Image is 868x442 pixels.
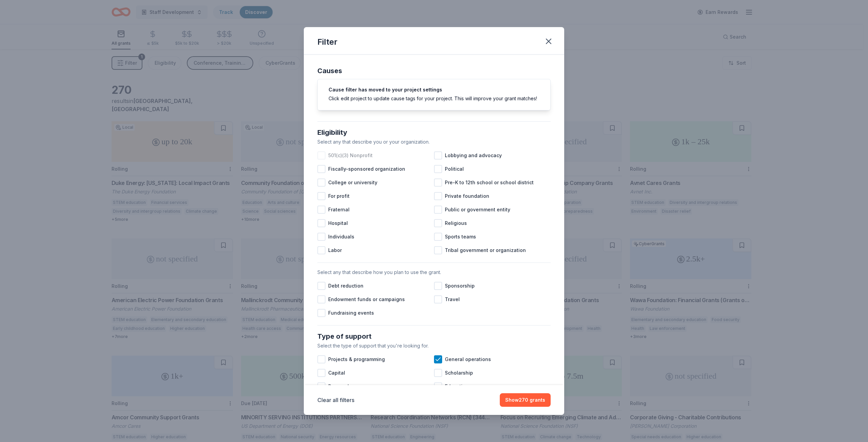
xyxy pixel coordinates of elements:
span: General operations [445,355,491,363]
span: For profit [328,192,350,200]
span: Private foundation [445,192,489,200]
span: Hospital [328,219,348,227]
h5: Cause filter has moved to your project settings [329,87,539,92]
span: Fraternal [328,206,350,214]
span: Political [445,165,464,173]
span: Individuals [328,233,354,241]
span: College or university [328,178,377,187]
span: 501(c)(3) Nonprofit [328,151,373,160]
div: Select the type of support that you're looking for. [317,342,551,350]
button: Clear all filters [317,396,354,404]
span: Endowment funds or campaigns [328,295,405,303]
div: Select any that describe you or your organization. [317,138,551,146]
div: Type of support [317,331,551,342]
span: Lobbying and advocacy [445,151,502,160]
div: Eligibility [317,127,551,138]
div: Filter [317,37,337,47]
span: Sports teams [445,233,476,241]
span: Research [328,382,351,391]
span: Travel [445,295,460,303]
span: Scholarship [445,369,473,377]
span: Pre-K to 12th school or school district [445,178,534,187]
button: Show270 grants [500,393,551,407]
span: Tribal government or organization [445,246,526,254]
span: Religious [445,219,467,227]
span: Education [445,382,469,391]
span: Fundraising events [328,309,374,317]
span: Fiscally-sponsored organization [328,165,405,173]
div: Causes [317,65,551,76]
span: Labor [328,246,342,254]
span: Public or government entity [445,206,510,214]
span: Capital [328,369,345,377]
span: Sponsorship [445,282,475,290]
div: Select any that describe how you plan to use the grant. [317,268,551,276]
span: Debt reduction [328,282,363,290]
span: Projects & programming [328,355,385,363]
div: Click edit project to update cause tags for your project. This will improve your grant matches! [329,95,539,102]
